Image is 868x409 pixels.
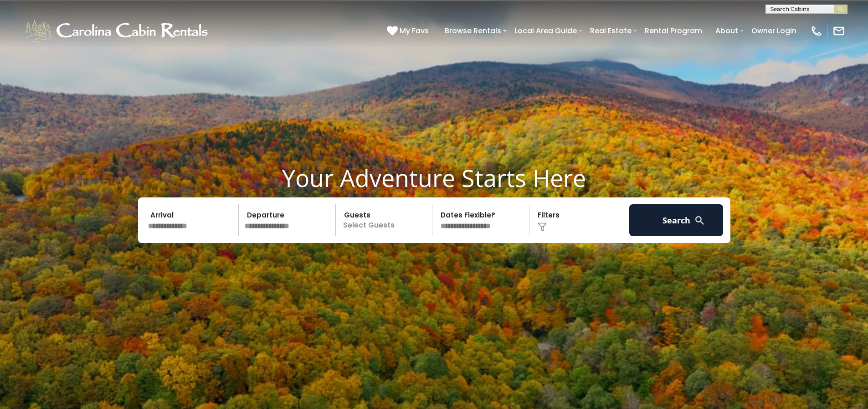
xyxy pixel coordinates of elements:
a: Owner Login [747,23,801,39]
h1: Your Adventure Starts Here [7,164,861,192]
a: Real Estate [586,23,636,39]
img: filter--v1.png [538,223,547,232]
a: My Favs [387,25,431,37]
a: Rental Program [640,23,707,39]
a: About [711,23,743,39]
button: Search [629,204,724,236]
img: White-1-1-2.png [23,17,212,45]
img: mail-regular-white.png [832,25,845,37]
a: Local Area Guide [510,23,581,39]
img: phone-regular-white.png [810,25,823,37]
p: Select Guests [339,204,432,236]
img: search-regular-white.png [694,215,705,226]
a: Browse Rentals [440,23,506,39]
span: My Favs [400,25,429,36]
